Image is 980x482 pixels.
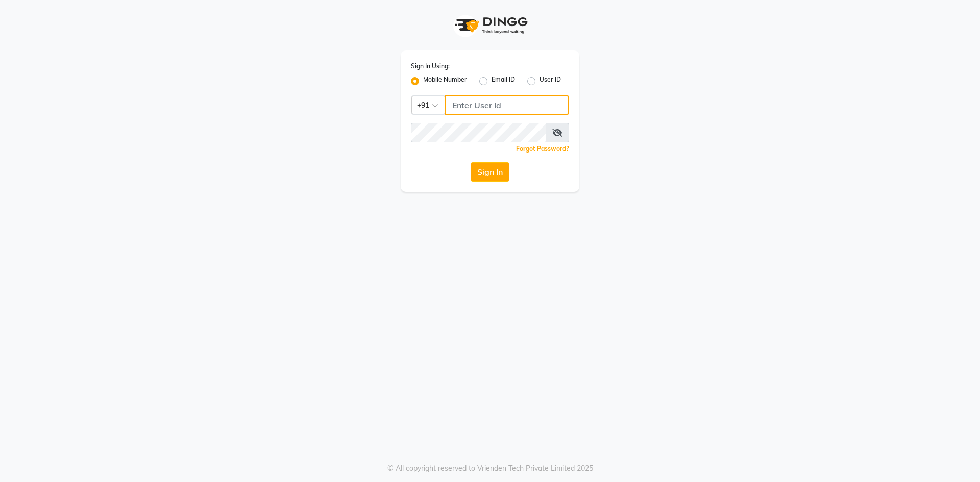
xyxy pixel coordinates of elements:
img: logo1.svg [449,10,531,40]
input: Username [445,95,569,115]
label: Email ID [492,75,515,87]
a: Forgot Password? [516,145,569,153]
label: Sign In Using: [411,62,450,71]
label: Mobile Number [423,75,467,87]
input: Username [411,123,546,142]
button: Sign In [471,162,509,182]
label: User ID [540,75,561,87]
